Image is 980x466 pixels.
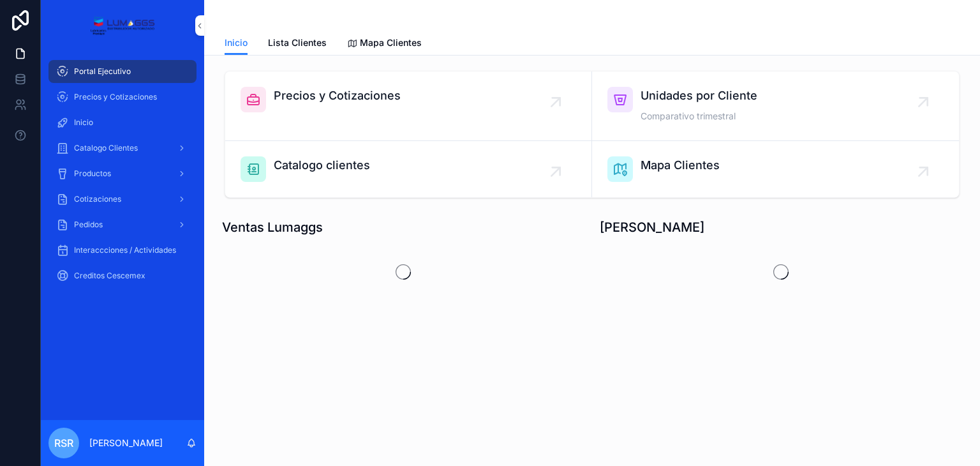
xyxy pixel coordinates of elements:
img: App logo [90,15,154,36]
a: Inicio [48,111,197,134]
a: Unidades por ClienteComparativo trimestral [592,71,959,141]
span: Cotizaciones [74,194,121,204]
div: scrollable content [41,51,204,304]
span: RSR [54,435,73,451]
a: Cotizaciones [48,188,197,211]
a: Productos [48,162,197,185]
span: Unidades por Cliente [641,87,757,105]
span: Mapa Clientes [360,36,422,49]
span: Productos [74,169,111,179]
span: Precios y Cotizaciones [274,87,401,105]
h1: [PERSON_NAME] [600,218,704,236]
span: Pedidos [74,220,103,230]
a: Catalogo Clientes [48,137,197,160]
a: Creditos Cescemex [48,264,197,287]
span: Inicio [74,117,93,128]
a: Interaccciones / Actividades [48,239,197,262]
span: Catalogo Clientes [74,143,138,153]
span: Mapa Clientes [641,156,720,174]
span: Catalogo clientes [274,156,370,174]
a: Precios y Cotizaciones [225,71,592,141]
span: Precios y Cotizaciones [74,92,157,102]
a: Pedidos [48,213,197,236]
h1: Ventas Lumaggs [222,218,323,236]
span: Creditos Cescemex [74,271,145,281]
a: Mapa Clientes [592,141,959,197]
span: Portal Ejecutivo [74,66,131,77]
a: Catalogo clientes [225,141,592,197]
a: Precios y Cotizaciones [48,86,197,109]
span: Inicio [225,36,248,49]
span: Interaccciones / Actividades [74,245,176,255]
span: Comparativo trimestral [641,110,757,123]
a: Inicio [225,31,248,56]
a: Lista Clientes [268,31,327,57]
a: Mapa Clientes [347,31,422,57]
p: [PERSON_NAME] [89,437,163,449]
span: Lista Clientes [268,36,327,49]
a: Portal Ejecutivo [48,60,197,83]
